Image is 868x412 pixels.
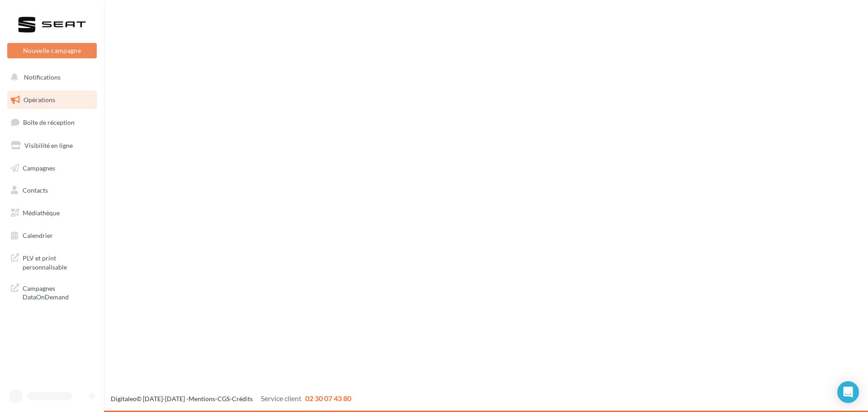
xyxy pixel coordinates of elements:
span: PLV et print personnalisable [23,252,93,271]
a: Visibilité en ligne [5,136,99,155]
span: Service client [261,394,302,403]
a: Mentions [189,395,215,403]
a: Contacts [5,181,99,200]
button: Nouvelle campagne [7,43,97,58]
a: Boîte de réception [5,113,99,132]
button: Notifications [5,68,95,87]
a: Digitaleo [111,395,137,403]
span: Notifications [24,73,61,81]
a: Crédits [232,395,253,403]
a: Calendrier [5,226,99,245]
a: Opérations [5,90,99,109]
span: Médiathèque [23,209,60,217]
span: Visibilité en ligne [24,142,73,149]
span: Calendrier [23,232,53,239]
div: Open Intercom Messenger [837,381,859,403]
a: Campagnes [5,159,99,178]
a: Campagnes DataOnDemand [5,279,99,305]
span: Contacts [23,186,48,194]
span: © [DATE]-[DATE] - - - [111,395,351,403]
span: Opérations [24,96,55,104]
a: Médiathèque [5,204,99,223]
span: Campagnes DataOnDemand [23,282,93,302]
a: CGS [217,395,230,403]
span: Campagnes [23,164,55,171]
span: 02 30 07 43 80 [305,394,351,403]
a: PLV et print personnalisable [5,248,99,275]
span: Boîte de réception [23,118,75,126]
